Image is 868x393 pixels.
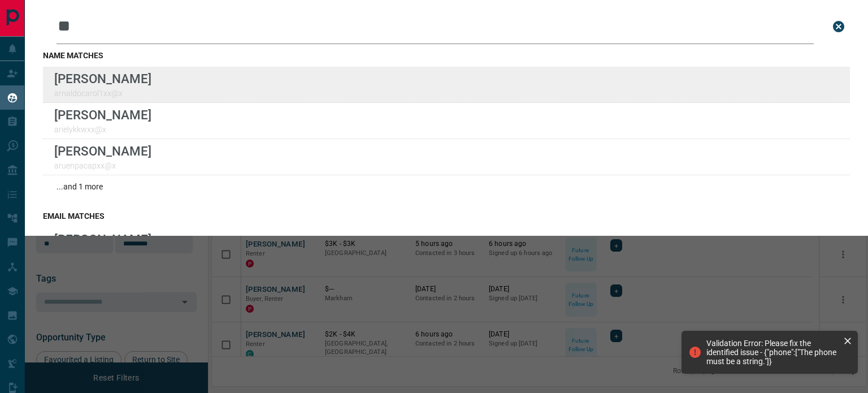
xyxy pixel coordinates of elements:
[43,211,850,221] h3: email matches
[54,89,151,98] p: arnaldocarol1xx@x
[54,232,151,247] p: [PERSON_NAME]
[54,144,151,158] p: [PERSON_NAME]
[54,71,151,86] p: [PERSON_NAME]
[706,339,839,366] div: Validation Error: Please fix the identified issue - {"phone":["The phone must be a string."]}
[54,161,151,170] p: aruenpacapxx@x
[43,51,850,60] h3: name matches
[827,15,850,38] button: close search bar
[54,107,151,122] p: [PERSON_NAME]
[54,125,151,134] p: arielykkwxx@x
[43,175,850,198] div: ...and 1 more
